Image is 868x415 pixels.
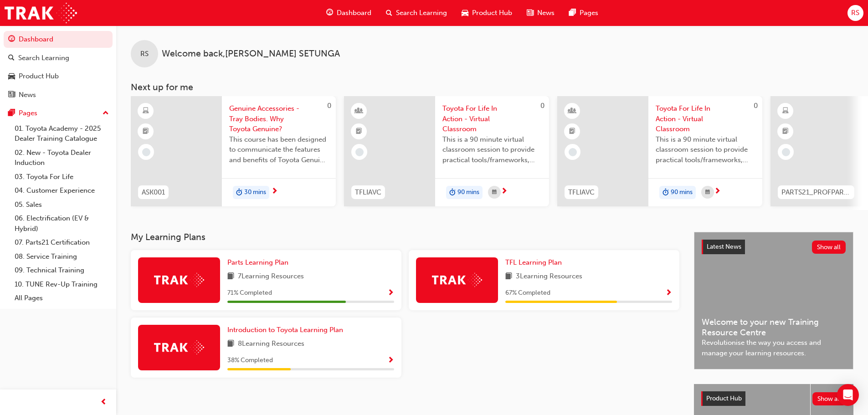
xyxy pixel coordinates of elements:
span: calendar-icon [492,187,497,198]
span: Welcome to your new Training Resource Centre [702,317,846,338]
a: TFL Learning Plan [505,257,565,268]
span: This is a 90 minute virtual classroom session to provide practical tools/frameworks, behaviours a... [442,134,542,165]
span: pages-icon [569,7,576,19]
span: booktick-icon [356,126,362,138]
span: booktick-icon [143,126,149,138]
a: 02. New - Toyota Dealer Induction [11,146,113,170]
span: calendar-icon [705,187,710,198]
span: news-icon [527,7,534,19]
span: Search Learning [396,8,447,18]
span: 0 [327,102,331,110]
a: Parts Learning Plan [227,257,292,268]
h3: Next up for me [116,82,868,92]
span: Introduction to Toyota Learning Plan [227,326,343,334]
div: Search Learning [18,53,69,63]
span: Pages [580,8,598,18]
span: Product Hub [706,395,742,402]
span: learningResourceType_INSTRUCTOR_LED-icon [356,105,362,117]
a: 0TFLIAVCToyota For Life In Action - Virtual ClassroomThis is a 90 minute virtual classroom sessio... [344,96,549,206]
a: 0TFLIAVCToyota For Life In Action - Virtual ClassroomThis is a 90 minute virtual classroom sessio... [557,96,762,206]
div: News [19,90,36,100]
span: duration-icon [236,187,242,199]
span: duration-icon [449,187,456,199]
a: guage-iconDashboard [319,4,379,22]
span: 7 Learning Resources [238,271,304,282]
span: 3 Learning Resources [516,271,582,282]
div: Product Hub [19,71,59,82]
a: pages-iconPages [562,4,606,22]
span: Product Hub [472,8,512,18]
a: 0ASK001Genuine Accessories - Tray Bodies. Why Toyota Genuine?This course has been designed to com... [131,96,336,206]
span: guage-icon [326,7,333,19]
span: Genuine Accessories - Tray Bodies. Why Toyota Genuine? [229,103,329,134]
div: Pages [19,108,37,118]
a: Introduction to Toyota Learning Plan [227,325,347,335]
span: Dashboard [337,8,371,18]
a: 09. Technical Training [11,263,113,277]
a: 05. Sales [11,198,113,212]
span: 38 % Completed [227,355,273,366]
span: guage-icon [8,36,15,44]
span: TFLIAVC [568,187,595,198]
span: Toyota For Life In Action - Virtual Classroom [442,103,542,134]
h3: My Learning Plans [131,232,679,242]
span: 30 mins [244,187,266,198]
span: book-icon [227,271,234,282]
span: booktick-icon [569,126,575,138]
button: Show all [812,241,846,254]
a: 01. Toyota Academy - 2025 Dealer Training Catalogue [11,122,113,146]
span: learningRecordVerb_NONE-icon [355,148,364,156]
img: Trak [154,340,204,354]
span: 90 mins [671,187,693,198]
span: Show Progress [665,289,672,297]
span: book-icon [505,271,512,282]
span: ASK001 [142,187,165,198]
span: TFL Learning Plan [505,258,562,266]
span: learningRecordVerb_NONE-icon [782,148,790,156]
a: News [4,87,113,103]
span: Show Progress [387,289,394,297]
span: learningRecordVerb_NONE-icon [142,148,150,156]
button: Pages [4,105,113,122]
span: news-icon [8,91,15,99]
a: Trak [5,3,77,23]
button: Show Progress [387,355,394,366]
a: Latest NewsShow all [702,240,846,254]
a: 07. Parts21 Certification [11,236,113,250]
a: Dashboard [4,31,113,48]
button: DashboardSearch LearningProduct HubNews [4,29,113,105]
span: 8 Learning Resources [238,338,304,350]
span: Latest News [707,243,741,251]
span: learningResourceType_INSTRUCTOR_LED-icon [569,105,575,117]
img: Trak [154,273,204,287]
span: search-icon [386,7,392,19]
span: next-icon [271,188,278,196]
span: learningResourceType_ELEARNING-icon [782,105,789,117]
span: RS [851,8,859,18]
span: PARTS21_PROFPART1_0923_EL [781,187,851,198]
span: learningRecordVerb_NONE-icon [569,148,577,156]
span: 90 mins [457,187,479,198]
span: Show Progress [387,357,394,365]
a: Product Hub [4,68,113,85]
span: TFLIAVC [355,187,381,198]
a: 06. Electrification (EV & Hybrid) [11,211,113,236]
span: 71 % Completed [227,288,272,298]
span: RS [140,49,149,59]
a: 08. Service Training [11,250,113,264]
span: Revolutionise the way you access and manage your learning resources. [702,338,846,358]
a: Search Learning [4,50,113,67]
span: book-icon [227,338,234,350]
span: learningResourceType_ELEARNING-icon [143,105,149,117]
span: This is a 90 minute virtual classroom session to provide practical tools/frameworks, behaviours a... [656,134,755,165]
button: RS [847,5,863,21]
span: search-icon [8,54,15,62]
span: pages-icon [8,109,15,118]
a: car-iconProduct Hub [454,4,519,22]
a: 03. Toyota For Life [11,170,113,184]
span: 0 [540,102,544,110]
a: 04. Customer Experience [11,184,113,198]
span: prev-icon [100,397,107,408]
span: 0 [754,102,758,110]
